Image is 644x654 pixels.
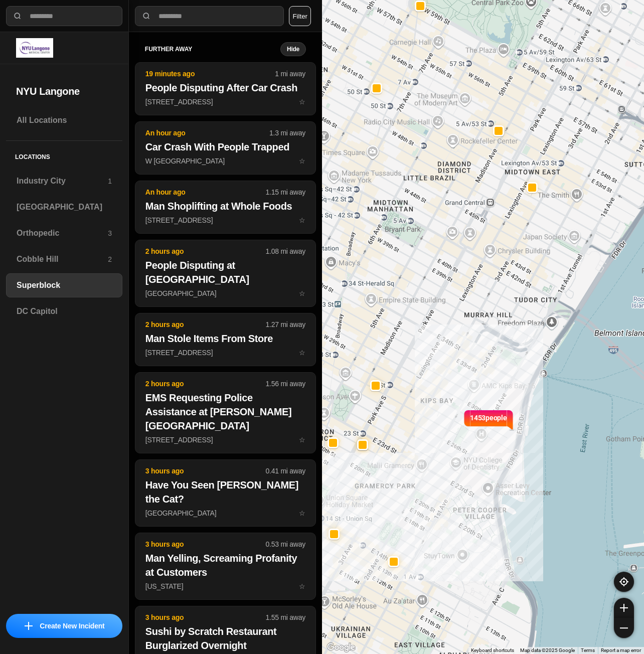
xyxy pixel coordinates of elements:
img: notch [462,409,470,431]
img: search [141,11,151,21]
p: An hour ago [145,187,266,197]
span: star [299,157,305,165]
h5: further away [145,45,280,53]
a: Terms (opens in new tab) [581,647,595,653]
h2: NYU Langone [16,84,112,98]
p: [GEOGRAPHIC_DATA] [145,288,305,298]
a: 3 hours ago0.53 mi awayMan Yelling, Screaming Profanity at Customers[US_STATE]star [135,582,316,590]
p: 1453 people [470,413,507,435]
h5: Locations [6,141,122,169]
a: 2 hours ago1.56 mi awayEMS Requesting Police Assistance at [PERSON_NAME][GEOGRAPHIC_DATA][STREET_... [135,435,316,444]
a: Report a map error [601,647,641,653]
a: 19 minutes ago1 mi awayPeople Disputing After Car Crash[STREET_ADDRESS]star [135,97,316,106]
p: 2 [108,254,112,264]
button: recenter [614,572,634,592]
button: 2 hours ago1.27 mi awayMan Stole Items From Store[STREET_ADDRESS]star [135,313,316,366]
span: star [299,436,305,444]
h3: All Locations [17,114,112,126]
a: An hour ago1.15 mi awayMan Shoplifting at Whole Foods[STREET_ADDRESS]star [135,216,316,224]
h3: Cobble Hill [17,253,108,265]
a: 3 hours ago0.41 mi awayHave You Seen [PERSON_NAME] the Cat?[GEOGRAPHIC_DATA]star [135,509,316,517]
h2: People Disputing After Car Crash [145,81,305,95]
p: 3 hours ago [145,612,266,622]
p: 1.56 mi away [266,379,305,389]
h2: People Disputing at [GEOGRAPHIC_DATA] [145,258,305,286]
a: [GEOGRAPHIC_DATA] [6,195,122,219]
h3: [GEOGRAPHIC_DATA] [17,201,112,213]
p: 1 [108,176,112,186]
h3: Industry City [17,175,108,187]
p: Create New Incident [40,621,104,631]
p: [US_STATE] [145,581,305,591]
h2: Man Shoplifting at Whole Foods [145,199,305,213]
img: zoom-in [620,604,628,612]
button: 3 hours ago0.41 mi awayHave You Seen [PERSON_NAME] the Cat?[GEOGRAPHIC_DATA]star [135,459,316,527]
button: Hide [280,42,306,56]
h3: Orthopedic [17,227,108,239]
p: 3 hours ago [145,466,266,476]
button: An hour ago1.15 mi awayMan Shoplifting at Whole Foods[STREET_ADDRESS]star [135,181,316,234]
span: star [299,289,305,297]
a: Orthopedic3 [6,221,122,245]
button: 19 minutes ago1 mi awayPeople Disputing After Car Crash[STREET_ADDRESS]star [135,62,316,115]
img: recenter [619,577,628,586]
a: Cobble Hill2 [6,247,122,271]
span: star [299,216,305,224]
a: Industry City1 [6,169,122,193]
img: zoom-out [620,624,628,632]
button: zoom-out [614,618,634,638]
h3: Superblock [17,279,112,291]
h2: EMS Requesting Police Assistance at [PERSON_NAME][GEOGRAPHIC_DATA] [145,391,305,433]
p: 19 minutes ago [145,69,275,79]
h2: Sushi by Scratch Restaurant Burglarized Overnight [145,624,305,652]
button: An hour ago1.3 mi awayCar Crash With People TrappedW [GEOGRAPHIC_DATA]star [135,121,316,175]
h2: Have You Seen [PERSON_NAME] the Cat? [145,478,305,506]
a: DC Capitol [6,299,122,323]
p: [STREET_ADDRESS] [145,97,305,107]
p: 0.41 mi away [266,466,305,476]
p: 2 hours ago [145,319,266,330]
h3: DC Capitol [17,305,112,317]
p: 0.53 mi away [266,539,305,549]
button: 2 hours ago1.08 mi awayPeople Disputing at [GEOGRAPHIC_DATA][GEOGRAPHIC_DATA]star [135,240,316,307]
p: 1.55 mi away [266,612,305,622]
p: [STREET_ADDRESS] [145,435,305,445]
button: Filter [289,6,311,26]
span: star [299,582,305,590]
p: W [GEOGRAPHIC_DATA] [145,156,305,166]
h2: Car Crash With People Trapped [145,140,305,154]
button: Keyboard shortcuts [471,647,514,654]
span: star [299,349,305,357]
img: logo [16,38,53,58]
a: All Locations [6,108,122,132]
button: iconCreate New Incident [6,614,122,638]
a: 2 hours ago1.27 mi awayMan Stole Items From Store[STREET_ADDRESS]star [135,348,316,357]
button: 2 hours ago1.56 mi awayEMS Requesting Police Assistance at [PERSON_NAME][GEOGRAPHIC_DATA][STREET_... [135,372,316,453]
p: [STREET_ADDRESS] [145,215,305,225]
a: 2 hours ago1.08 mi awayPeople Disputing at [GEOGRAPHIC_DATA][GEOGRAPHIC_DATA]star [135,289,316,297]
p: 3 [108,228,112,238]
small: Hide [287,45,299,53]
span: Map data ©2025 Google [520,647,575,653]
p: 2 hours ago [145,246,266,256]
p: [STREET_ADDRESS] [145,348,305,358]
p: 2 hours ago [145,379,266,389]
p: 1.3 mi away [269,128,305,138]
button: zoom-in [614,598,634,618]
p: 3 hours ago [145,539,266,549]
button: 3 hours ago0.53 mi awayMan Yelling, Screaming Profanity at Customers[US_STATE]star [135,533,316,600]
p: 1.27 mi away [266,319,305,330]
span: star [299,509,305,517]
img: search [13,11,23,21]
span: star [299,98,305,106]
a: Superblock [6,273,122,297]
p: 1 mi away [275,69,305,79]
p: An hour ago [145,128,269,138]
h2: Man Stole Items From Store [145,332,305,346]
p: 1.15 mi away [266,187,305,197]
a: Open this area in Google Maps (opens a new window) [325,641,358,654]
img: icon [25,622,33,630]
p: 1.08 mi away [266,246,305,256]
h2: Man Yelling, Screaming Profanity at Customers [145,551,305,579]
